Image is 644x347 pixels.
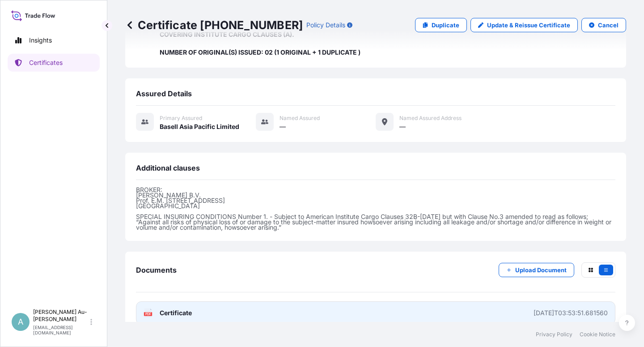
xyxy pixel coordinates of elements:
[399,122,406,131] span: —
[18,317,23,326] span: A
[136,89,192,98] span: Assured Details
[399,115,462,122] span: Named Assured Address
[160,308,192,317] span: Certificate
[515,266,567,274] p: Upload Document
[29,36,52,45] p: Insights
[598,21,619,30] p: Cancel
[470,18,578,32] a: Update & Reissue Certificate
[280,122,286,131] span: —
[8,54,100,72] a: Certificates
[499,263,574,277] button: Upload Document
[160,115,202,122] span: Primary assured
[33,325,89,335] p: [EMAIL_ADDRESS][DOMAIN_NAME]
[536,331,572,338] a: Privacy Policy
[280,115,320,122] span: Named Assured
[136,163,200,172] span: Additional clauses
[145,313,151,316] text: PDF
[415,18,467,32] a: Duplicate
[136,187,615,230] p: BROKER: [PERSON_NAME] B.V. Prof. E.M. [STREET_ADDRESS] [GEOGRAPHIC_DATA] SPECIAL INSURING CONDITI...
[160,122,239,131] span: Basell Asia Pacific Limited
[581,18,626,32] button: Cancel
[580,331,615,338] a: Cookie Notice
[136,301,615,325] a: PDFCertificate[DATE]T03:53:51.681560
[487,21,570,30] p: Update & Reissue Certificate
[125,18,303,32] p: Certificate [PHONE_NUMBER]
[29,58,63,67] p: Certificates
[33,308,89,323] p: [PERSON_NAME] Au-[PERSON_NAME]
[136,266,177,274] span: Documents
[8,31,100,49] a: Insights
[432,21,459,30] p: Duplicate
[534,308,608,317] div: [DATE]T03:53:51.681560
[306,21,345,30] p: Policy Details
